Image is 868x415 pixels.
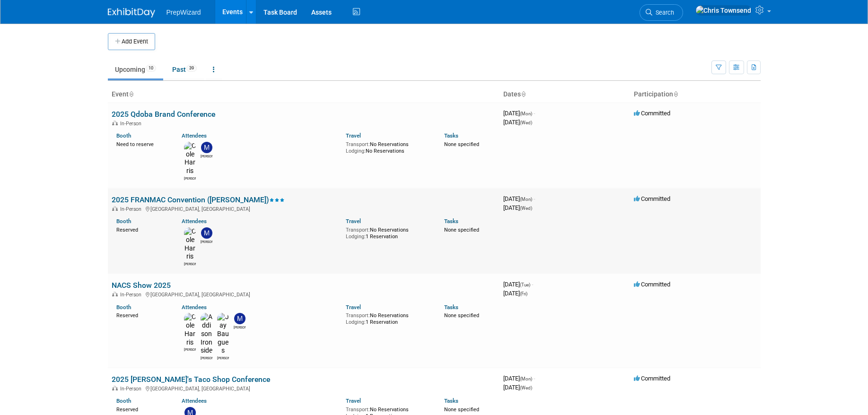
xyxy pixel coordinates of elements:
a: Tasks [444,132,458,139]
a: Tasks [444,304,458,311]
span: (Mon) [520,197,532,202]
img: Matt Sanders [201,227,212,239]
a: Tasks [444,398,458,404]
div: [GEOGRAPHIC_DATA], [GEOGRAPHIC_DATA] [112,205,496,212]
img: Jay Baugues [217,313,229,355]
a: Attendees [182,398,207,404]
span: [DATE] [503,119,532,126]
span: [DATE] [503,110,535,117]
span: In-Person [120,386,144,392]
a: Sort by Participation Type [673,90,678,98]
span: Transport: [346,312,370,319]
span: (Wed) [520,206,532,211]
span: [DATE] [503,204,532,211]
a: Booth [116,304,131,311]
span: 39 [186,65,197,72]
img: Matt Sanders [234,313,245,324]
span: (Wed) [520,120,532,125]
span: Committed [634,195,670,202]
span: None specified [444,227,479,233]
span: Search [652,9,674,16]
span: Transport: [346,141,370,147]
a: Travel [346,132,361,139]
a: Attendees [182,304,207,311]
th: Event [108,86,500,103]
a: 2025 Qdoba Brand Conference [112,110,215,119]
a: Sort by Event Name [129,90,133,98]
span: PrepWizard [167,9,201,16]
a: Booth [116,398,131,404]
div: Jay Baugues [217,355,229,361]
span: (Tue) [520,282,530,287]
span: Committed [634,281,670,288]
span: Lodging: [346,148,366,154]
span: - [534,110,535,117]
button: Add Event [108,33,155,50]
div: No Reservations 1 Reservation [346,225,430,240]
span: (Wed) [520,385,532,390]
div: Addison Ironside [201,355,212,361]
a: Travel [346,398,361,404]
span: Lodging: [346,319,366,325]
img: Matt Sanders [201,142,212,153]
a: NACS Show 2025 [112,281,171,290]
a: Attendees [182,132,207,139]
div: Cole Harris [184,261,196,267]
span: (Mon) [520,111,532,116]
div: Matt Sanders [201,239,212,244]
img: Cole Harris [184,313,196,346]
span: (Mon) [520,376,532,381]
span: In-Person [120,206,144,212]
a: Attendees [182,218,207,225]
span: Lodging: [346,233,366,240]
div: No Reservations 1 Reservation [346,311,430,325]
img: Cole Harris [184,142,196,175]
div: Reserved [116,405,168,413]
img: ExhibitDay [108,8,155,17]
div: [GEOGRAPHIC_DATA], [GEOGRAPHIC_DATA] [112,290,496,298]
a: Booth [116,132,131,139]
a: Booth [116,218,131,225]
span: [DATE] [503,195,535,202]
div: Cole Harris [184,175,196,181]
div: Cole Harris [184,346,196,352]
div: No Reservations No Reservations [346,139,430,154]
span: - [532,281,533,288]
span: Transport: [346,406,370,413]
div: Need to reserve [116,139,168,148]
a: 2025 FRANMAC Convention ([PERSON_NAME]) [112,195,285,204]
span: Committed [634,375,670,382]
a: Sort by Start Date [521,90,526,98]
a: Travel [346,218,361,225]
th: Participation [630,86,761,103]
span: None specified [444,141,479,147]
img: Addison Ironside [201,313,212,355]
img: In-Person Event [112,386,118,390]
span: [DATE] [503,384,532,391]
div: Reserved [116,225,168,233]
span: - [534,195,535,202]
span: - [534,375,535,382]
span: None specified [444,406,479,413]
img: In-Person Event [112,121,118,125]
span: Committed [634,110,670,117]
span: [DATE] [503,281,533,288]
div: [GEOGRAPHIC_DATA], [GEOGRAPHIC_DATA] [112,384,496,392]
img: In-Person Event [112,292,118,296]
div: Matt Sanders [201,153,212,159]
a: Tasks [444,218,458,225]
div: Reserved [116,311,168,319]
span: [DATE] [503,375,535,382]
div: Matt Sanders [234,324,245,330]
a: Past39 [165,61,204,78]
img: In-Person Event [112,206,118,211]
a: Travel [346,304,361,311]
img: Cole Harris [184,227,196,261]
span: Transport: [346,227,370,233]
a: Search [640,4,683,21]
span: 10 [146,65,156,72]
a: 2025 [PERSON_NAME]'s Taco Shop Conference [112,375,270,384]
img: Chris Townsend [695,5,752,16]
span: In-Person [120,121,144,127]
span: None specified [444,312,479,319]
